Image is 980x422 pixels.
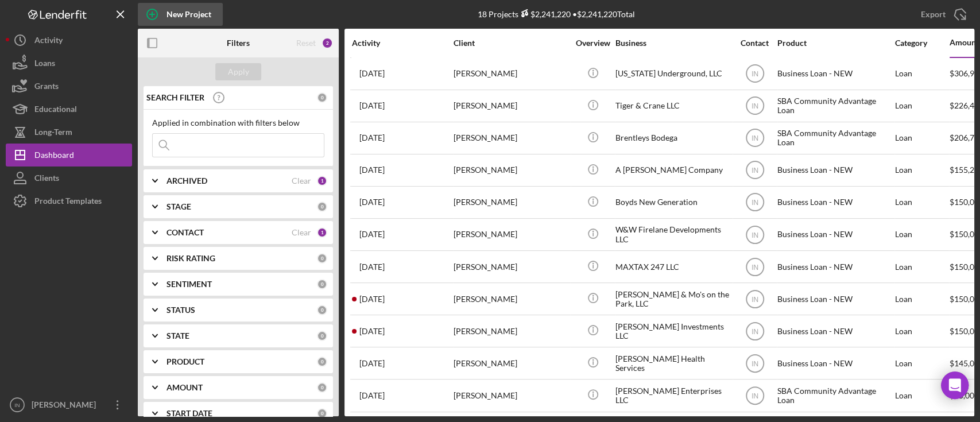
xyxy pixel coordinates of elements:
text: IN [752,134,758,142]
div: 0 [317,305,327,315]
text: IN [752,199,758,207]
div: MAXTAX 247 LLC [615,251,730,282]
div: 0 [317,202,327,212]
b: PRODUCT [166,357,204,366]
div: [US_STATE] Underground, LLC [615,59,730,89]
b: SENTIMENT [166,280,212,289]
div: Applied in combination with filters below [152,118,324,127]
button: Activity [6,29,132,52]
div: Overview [571,38,614,48]
div: Business Loan - NEW [777,251,892,282]
div: Amount [950,38,979,47]
div: [PERSON_NAME] Health Services [615,348,730,378]
div: [PERSON_NAME] [454,348,568,378]
button: Loans [6,52,132,75]
time: 2025-04-25 12:19 [359,133,385,142]
div: Loan [895,348,948,378]
button: New Project [138,3,223,26]
div: 0 [317,408,327,419]
div: Boyds New Generation [615,187,730,218]
div: Loan [895,91,948,121]
b: STAGE [166,202,191,211]
div: Loan [895,284,948,314]
div: Loan [895,155,948,185]
div: SBA Community Advantage Loan [777,91,892,121]
div: Open Intercom Messenger [941,371,969,399]
div: Business Loan - NEW [777,348,892,378]
text: IN [752,167,758,175]
b: CONTACT [166,228,204,237]
div: SBA Community Advantage Loan [777,123,892,153]
time: 2025-09-17 20:15 [359,198,385,207]
div: Loan [895,380,948,411]
time: 2025-09-11 21:29 [359,262,385,272]
div: Loan [895,219,948,250]
div: 18 Projects • $2,241,220 Total [478,9,635,19]
div: Long-Term [34,121,72,146]
button: Dashboard [6,144,132,167]
div: 2 [321,37,333,49]
div: 0 [317,253,327,264]
div: Loan [895,316,948,346]
b: ARCHIVED [166,176,207,185]
div: Business Loan - NEW [777,187,892,218]
text: IN [752,359,758,367]
div: [PERSON_NAME] [454,187,568,218]
div: Business Loan - NEW [777,219,892,250]
time: 2025-09-17 15:48 [359,165,385,175]
b: Filters [227,38,250,48]
div: Category [895,38,948,48]
button: Clients [6,167,132,189]
button: Product Templates [6,189,132,212]
div: Business Loan - NEW [777,316,892,346]
div: Contact [733,38,776,48]
div: Business Loan - NEW [777,155,892,185]
div: 1 [317,227,327,238]
div: [PERSON_NAME] & Mo's on the Park, LLC [615,284,730,314]
button: Apply [215,63,261,80]
b: START DATE [166,409,212,418]
button: Educational [6,98,132,121]
div: 0 [317,92,327,103]
div: Apply [228,63,249,80]
div: 0 [317,331,327,341]
text: IN [14,402,20,408]
div: A [PERSON_NAME] Company [615,155,730,185]
div: New Project [166,3,211,26]
div: $2,241,220 [518,9,571,19]
div: Grants [34,75,59,100]
div: [PERSON_NAME] [454,251,568,282]
div: Client [454,38,568,48]
div: Reset [296,38,316,48]
time: 2025-10-08 17:18 [359,327,385,336]
text: IN [752,392,758,400]
div: Loan [895,59,948,89]
div: 1 [317,176,327,186]
div: Loan [895,251,948,282]
div: Loan [895,123,948,153]
div: [PERSON_NAME] [454,123,568,153]
time: 2025-05-07 13:44 [359,101,385,110]
b: STATUS [166,305,195,315]
div: Business [615,38,730,48]
div: Educational [34,98,77,123]
text: IN [752,70,758,78]
div: [PERSON_NAME] [454,59,568,89]
div: Loan [895,187,948,218]
button: Grants [6,75,132,98]
div: [PERSON_NAME] [454,219,568,250]
div: Activity [34,29,63,55]
time: 2025-09-22 03:37 [359,295,385,304]
b: AMOUNT [166,383,203,392]
div: W&W Firelane Developments LLC [615,219,730,250]
text: IN [752,102,758,110]
b: STATE [166,331,189,340]
div: Loans [34,52,55,78]
div: [PERSON_NAME] [454,316,568,346]
div: Dashboard [34,144,74,169]
div: Product Templates [34,189,102,215]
